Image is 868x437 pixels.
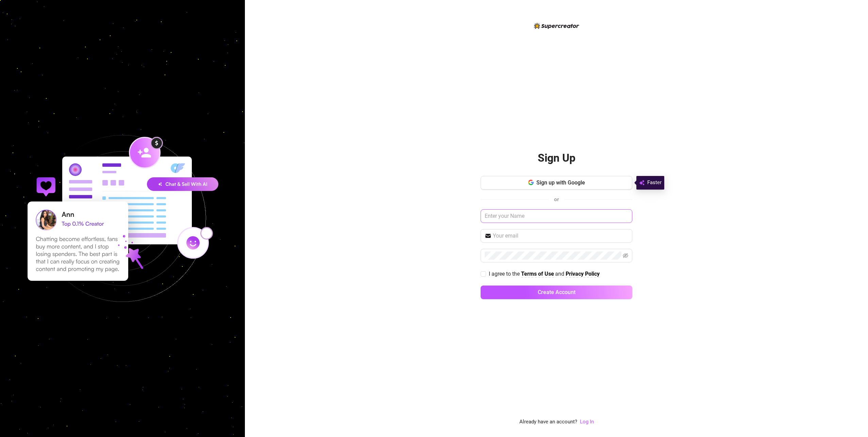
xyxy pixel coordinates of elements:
[481,209,632,223] input: Enter your Name
[580,418,594,426] a: Log In
[566,271,600,277] strong: Privacy Policy
[493,232,628,240] input: Your email
[554,196,559,203] span: or
[538,289,575,295] span: Create Account
[647,179,662,187] span: Faster
[489,271,521,277] span: I agree to the
[521,271,554,278] a: Terms of Use
[538,151,575,165] h2: Sign Up
[555,271,566,277] span: and
[623,253,628,258] span: eye-invisible
[566,271,600,278] a: Privacy Policy
[536,179,585,186] span: Sign up with Google
[481,286,632,299] button: Create Account
[639,179,645,187] img: svg%3e
[580,419,594,425] a: Log In
[5,101,240,336] img: signup-background-D0MIrEPF.svg
[534,23,579,29] img: logo-BBDzfeDw.svg
[481,176,632,190] button: Sign up with Google
[521,271,554,277] strong: Terms of Use
[519,418,577,426] span: Already have an account?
